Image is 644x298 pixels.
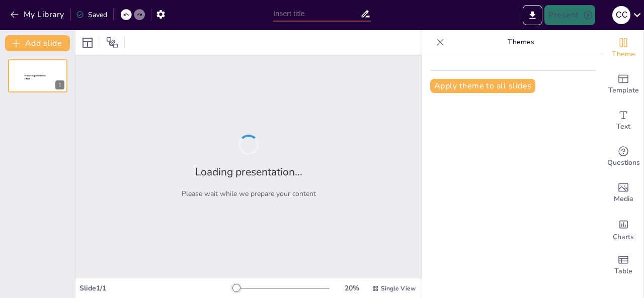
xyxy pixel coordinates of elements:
div: 20 % [340,283,364,293]
div: 1 [8,59,67,92]
div: Add text boxes [603,103,643,139]
span: Questions [607,157,640,168]
span: Template [608,85,639,96]
span: Position [106,37,118,49]
button: My Library [8,7,68,23]
div: 1 [55,80,64,89]
button: Export to PowerPoint [523,5,542,25]
span: Theme [612,49,635,60]
span: Table [614,266,632,277]
button: Apply theme to all slides [430,79,535,93]
p: Please wait while we prepare your content [182,189,316,198]
span: Charts [613,232,634,243]
button: C C [612,5,630,25]
div: Add ready made slides [603,66,643,103]
div: Add charts and graphs [603,211,643,247]
span: Text [616,121,630,132]
p: Themes [448,30,593,54]
div: Slide 1 / 1 [79,283,233,293]
h2: Loading presentation... [195,165,302,179]
div: Add images, graphics, shapes or video [603,175,643,211]
div: Layout [79,35,96,51]
div: Get real-time input from your audience [603,139,643,175]
span: Sendsteps presentation editor [25,75,46,80]
div: Saved [76,10,107,20]
span: Media [614,193,633,205]
span: Single View [381,284,416,292]
div: Add a table [603,247,643,283]
div: C C [612,6,630,24]
input: Insert title [273,7,360,21]
button: Present [544,5,595,25]
div: Change the overall theme [603,30,643,66]
button: Add slide [5,35,70,51]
